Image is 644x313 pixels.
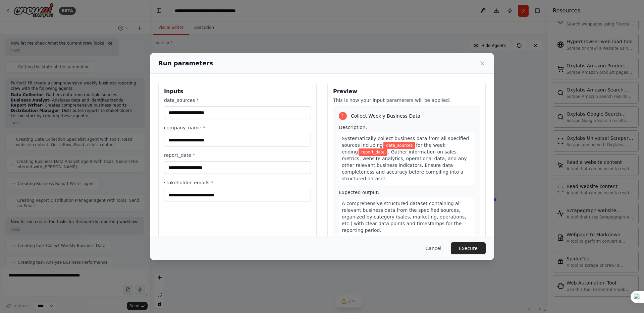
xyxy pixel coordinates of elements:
[339,112,347,120] div: 1
[164,124,311,131] label: company_name
[420,242,447,254] button: Cancel
[351,113,420,119] span: Collect Weekly Business Data
[342,149,467,181] span: . Gather information on sales metrics, website analytics, operational data, and any other relevan...
[339,190,379,195] span: Expected output:
[333,97,480,104] p: This is how your input parameters will be applied:
[359,148,387,156] span: Variable: report_date
[164,97,311,104] label: data_sources
[164,152,311,159] label: report_date
[164,179,311,186] label: stakeholder_emails
[333,87,480,96] h3: Preview
[342,136,469,148] span: Systematically collect business data from all specified sources including
[164,87,311,96] h3: Inputs
[339,125,367,130] span: Description:
[158,59,213,68] h2: Run parameters
[342,142,445,154] span: for the week ending
[383,142,415,149] span: Variable: data_sources
[342,201,466,233] span: A comprehensive structured dataset containing all relevant business data from the specified sourc...
[451,242,486,254] button: Execute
